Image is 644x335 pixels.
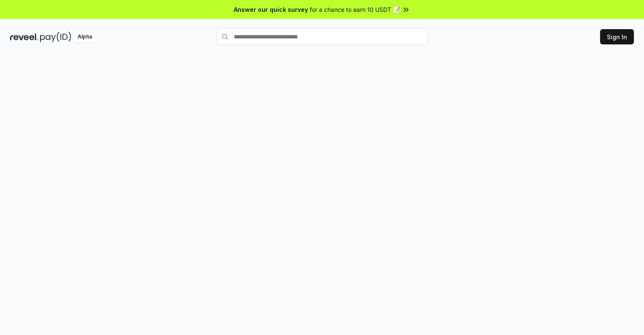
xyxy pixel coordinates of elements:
[73,32,97,42] div: Alpha
[40,32,71,42] img: pay_id
[600,29,634,44] button: Sign In
[310,5,400,14] span: for a chance to earn 10 USDT 📝
[234,5,308,14] span: Answer our quick survey
[10,32,38,42] img: reveel_dark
